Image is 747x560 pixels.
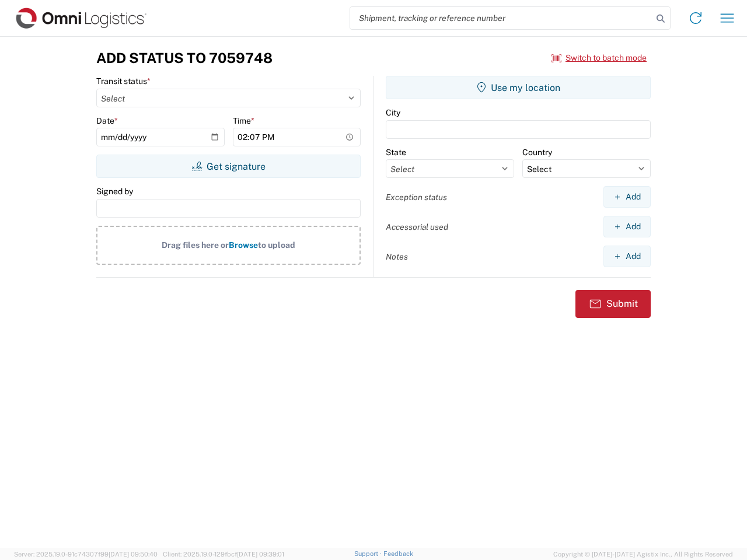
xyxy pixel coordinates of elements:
[163,551,284,558] span: Client: 2025.19.0-129fbcf
[386,192,447,202] label: Exception status
[237,551,284,558] span: [DATE] 09:39:01
[386,222,448,232] label: Accessorial used
[386,147,406,157] label: State
[386,107,400,118] label: City
[96,155,361,178] button: Get signature
[386,76,651,99] button: Use my location
[96,50,273,66] h3: Add Status to 7059748
[96,116,118,126] label: Date
[553,549,733,559] span: Copyright © [DATE]-[DATE] Agistix Inc., All Rights Reserved
[96,76,151,86] label: Transit status
[354,550,383,557] a: Support
[229,240,258,250] span: Browse
[603,216,651,237] button: Add
[603,186,651,208] button: Add
[96,186,133,197] label: Signed by
[258,240,295,250] span: to upload
[162,240,229,250] span: Drag files here or
[603,246,651,267] button: Add
[575,290,651,318] button: Submit
[383,550,413,557] a: Feedback
[350,7,652,29] input: Shipment, tracking or reference number
[386,251,408,262] label: Notes
[109,551,158,558] span: [DATE] 09:50:40
[233,116,254,126] label: Time
[14,551,158,558] span: Server: 2025.19.0-91c74307f99
[522,147,552,157] label: Country
[551,48,647,68] button: Switch to batch mode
